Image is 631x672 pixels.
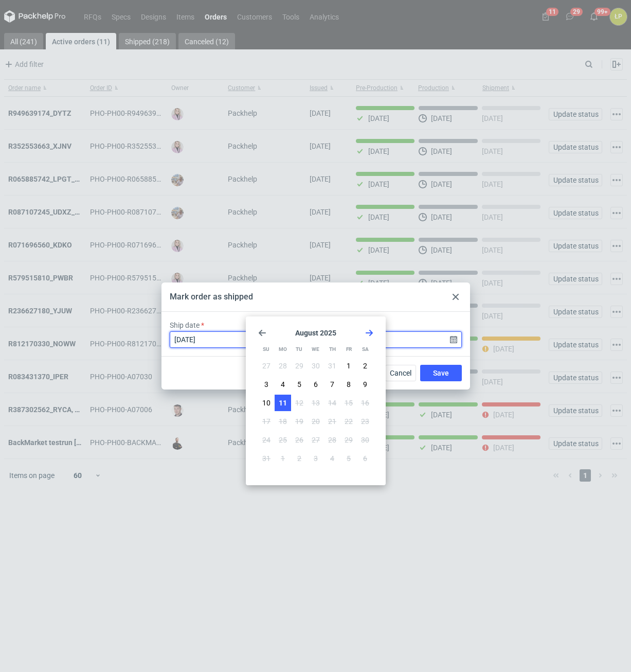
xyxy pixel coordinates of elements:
button: Sun Jul 27 2025 [258,358,275,374]
button: Thu Sep 04 2025 [324,450,340,467]
div: Mark order as shipped [170,291,253,303]
span: 3 [264,379,268,390]
div: We [308,341,323,358]
button: Fri Sep 05 2025 [340,450,357,467]
span: 6 [363,453,367,464]
span: 26 [295,435,303,445]
span: 10 [262,398,271,408]
span: 16 [361,398,369,408]
button: Mon Aug 11 2025 [275,395,291,411]
span: 22 [345,416,353,427]
span: 4 [330,453,334,464]
button: Sat Aug 02 2025 [357,358,373,374]
button: Wed Sep 03 2025 [308,450,324,467]
span: 14 [328,398,336,408]
span: 25 [279,435,287,445]
svg: Go back 1 month [258,329,266,337]
button: Thu Jul 31 2025 [324,358,340,374]
span: 6 [314,379,318,390]
label: Ship date [170,320,200,330]
button: Fri Aug 01 2025 [340,358,357,374]
button: Cancel [385,365,416,381]
button: Tue Sep 02 2025 [291,450,308,467]
div: Fr [341,341,357,358]
button: Fri Aug 08 2025 [340,376,357,393]
button: Sun Aug 31 2025 [258,450,275,467]
span: 12 [295,398,303,408]
button: Mon Aug 18 2025 [275,413,291,430]
span: 20 [312,416,320,427]
button: Tue Aug 26 2025 [291,432,308,448]
button: Wed Aug 20 2025 [308,413,324,430]
span: 29 [295,361,303,371]
button: Mon Sep 01 2025 [275,450,291,467]
button: Sun Aug 03 2025 [258,376,275,393]
span: Cancel [390,369,411,377]
button: Wed Aug 06 2025 [308,376,324,393]
span: 7 [330,379,334,390]
button: Sat Sep 06 2025 [357,450,373,467]
span: 5 [347,453,351,464]
button: Mon Jul 28 2025 [275,358,291,374]
button: Sat Aug 30 2025 [357,432,373,448]
button: Save [420,365,462,381]
span: 1 [347,361,351,371]
span: 4 [281,379,285,390]
span: 8 [347,379,351,390]
button: Fri Aug 29 2025 [340,432,357,448]
span: 28 [279,361,287,371]
button: Sun Aug 17 2025 [258,413,275,430]
span: 3 [314,453,318,464]
span: 30 [361,435,369,445]
span: 23 [361,416,369,427]
div: Su [258,341,274,358]
button: Sat Aug 23 2025 [357,413,373,430]
span: 29 [345,435,353,445]
button: Tue Aug 05 2025 [291,376,308,393]
span: 2 [297,453,301,464]
span: 27 [262,361,271,371]
span: 11 [279,398,287,408]
span: 21 [328,416,336,427]
span: 2 [363,361,367,371]
span: 5 [297,379,301,390]
button: Sat Aug 16 2025 [357,395,373,411]
div: Th [324,341,340,358]
span: 19 [295,416,303,427]
button: Mon Aug 25 2025 [275,432,291,448]
button: Sat Aug 09 2025 [357,376,373,393]
button: Thu Aug 14 2025 [324,395,340,411]
button: Fri Aug 22 2025 [340,413,357,430]
div: Tu [291,341,307,358]
span: 13 [312,398,320,408]
button: Wed Aug 27 2025 [308,432,324,448]
button: Wed Jul 30 2025 [308,358,324,374]
button: Thu Aug 28 2025 [324,432,340,448]
button: Thu Aug 21 2025 [324,413,340,430]
span: 28 [328,435,336,445]
span: 31 [328,361,336,371]
button: Sun Aug 10 2025 [258,395,275,411]
button: Tue Jul 29 2025 [291,358,308,374]
span: 15 [345,398,353,408]
button: Thu Aug 07 2025 [324,376,340,393]
div: Mo [275,341,291,358]
span: 17 [262,416,271,427]
div: Sa [357,341,373,358]
span: Save [433,369,449,377]
button: Sun Aug 24 2025 [258,432,275,448]
button: Mon Aug 04 2025 [275,376,291,393]
span: 24 [262,435,271,445]
span: 9 [363,379,367,390]
section: August 2025 [258,329,373,337]
span: 18 [279,416,287,427]
button: Tue Aug 19 2025 [291,413,308,430]
button: Wed Aug 13 2025 [308,395,324,411]
span: 30 [312,361,320,371]
span: 1 [281,453,285,464]
span: 27 [312,435,320,445]
button: Tue Aug 12 2025 [291,395,308,411]
span: 31 [262,453,271,464]
button: Fri Aug 15 2025 [340,395,357,411]
svg: Go forward 1 month [365,329,373,337]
